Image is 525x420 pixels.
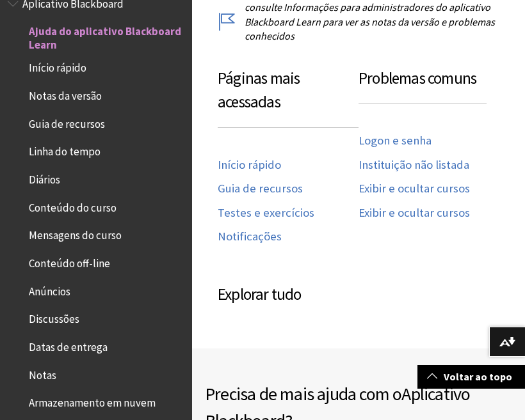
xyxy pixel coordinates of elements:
a: Testes e exercícios [218,206,314,221]
span: Diários [29,169,60,186]
span: Notas da versão [29,85,102,102]
span: Notas [29,364,56,382]
a: Início rápido [218,158,281,173]
a: Voltar ao topo [417,365,525,389]
a: Exibir e ocultar cursos [359,182,470,196]
h3: Problemas comuns [359,66,487,104]
span: Ajuda do aplicativo Blackboard Learn [29,21,183,51]
span: Discussões [29,309,79,326]
span: Anúncios [29,281,70,298]
a: Exibir e ocultar cursos [359,206,470,221]
span: Conteúdo do curso [29,197,117,214]
h3: Explorar tudo [218,283,499,307]
span: Início rápido [29,58,86,75]
a: Notificações [218,229,282,244]
a: Guia de recursos [218,182,303,196]
a: Logon e senha [359,134,432,148]
a: Instituição não listada [359,158,469,173]
span: Conteúdo off-line [29,253,110,270]
span: Armazenamento em nuvem [29,393,156,410]
h3: Páginas mais acessadas [218,66,359,128]
span: Datas de entrega [29,336,108,354]
span: Linha do tempo [29,141,101,159]
span: Mensagens do curso [29,225,122,242]
span: Guia de recursos [29,113,105,130]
